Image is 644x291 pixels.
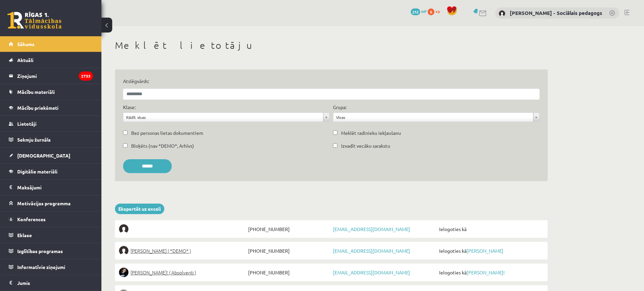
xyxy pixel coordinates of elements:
i: 2733 [79,71,93,81]
a: Visas [333,113,539,122]
h1: Meklēt lietotāju [115,40,548,51]
a: [PERSON_NAME]! [467,269,505,275]
a: Jumis [9,275,93,291]
a: [PERSON_NAME] [467,248,503,254]
a: Sekmju žurnāls [9,132,93,147]
label: Atslēgvārds: [123,78,540,85]
label: Klase: [123,104,136,111]
a: [PERSON_NAME]! ( Absolventi ) [119,268,246,277]
a: Rādīt visas [123,113,329,122]
span: Visas [336,113,530,122]
span: Ielogoties kā [437,246,544,255]
a: [EMAIL_ADDRESS][DOMAIN_NAME] [333,269,410,275]
a: Ziņojumi2733 [9,68,93,84]
a: Informatīvie ziņojumi [9,259,93,275]
span: Sekmju žurnāls [17,137,51,143]
a: Maksājumi [9,180,93,195]
a: Eklase [9,227,93,243]
a: [EMAIL_ADDRESS][DOMAIN_NAME] [333,248,410,254]
span: Digitālie materiāli [17,168,57,174]
span: xp [435,8,440,14]
a: [EMAIL_ADDRESS][DOMAIN_NAME] [333,226,410,232]
span: mP [421,8,427,14]
span: Mācību priekšmeti [17,105,58,111]
span: [PHONE_NUMBER] [246,268,331,277]
img: Sofija Anrio-Karlauska! [119,268,128,277]
span: 212 [411,8,420,15]
img: Elīna Elizabete Ancveriņa [119,246,128,255]
span: [DEMOGRAPHIC_DATA] [17,152,70,159]
legend: Ziņojumi [17,68,93,84]
span: 0 [428,8,434,15]
a: 0 xp [428,8,443,14]
a: Aktuāli [9,52,93,68]
span: [PERSON_NAME] ( *DEMO* ) [130,246,191,255]
a: 212 mP [411,8,427,14]
span: [PHONE_NUMBER] [246,246,331,255]
label: Bloķēts (nav *DEMO*, Arhīvs) [131,142,194,149]
a: [DEMOGRAPHIC_DATA] [9,148,93,163]
a: Mācību priekšmeti [9,100,93,116]
a: Rīgas 1. Tālmācības vidusskola [7,12,62,29]
span: Sākums [17,41,34,47]
a: Digitālie materiāli [9,164,93,179]
span: Rādīt visas [126,113,320,122]
span: Informatīvie ziņojumi [17,264,65,270]
span: Ielogoties kā [437,268,544,277]
span: Motivācijas programma [17,200,71,206]
a: Sākums [9,36,93,52]
label: Grupa: [333,104,347,111]
span: [PERSON_NAME]! ( Absolventi ) [130,268,196,277]
span: Lietotāji [17,121,37,127]
img: Dagnija Gaubšteina - Sociālais pedagogs [499,10,505,17]
a: Konferences [9,211,93,227]
legend: Maksājumi [17,180,93,195]
span: [PHONE_NUMBER] [246,224,331,234]
label: Meklēt radinieku iekļaušanu [341,129,401,137]
a: Lietotāji [9,116,93,131]
span: Eklase [17,232,32,238]
span: Izglītības programas [17,248,63,254]
span: Aktuāli [17,57,33,63]
a: Izglītības programas [9,243,93,259]
label: Izvadīt vecāku sarakstu [341,142,390,149]
span: Mācību materiāli [17,89,55,95]
label: Bez personas lietas dokumentiem [131,129,203,137]
a: Mācību materiāli [9,84,93,100]
a: Eksportēt uz exceli [115,204,164,214]
a: [PERSON_NAME] - Sociālais pedagogs [510,9,602,16]
a: [PERSON_NAME] ( *DEMO* ) [119,246,246,255]
span: Konferences [17,216,46,222]
span: Ielogoties kā [437,224,544,234]
span: Jumis [17,280,30,286]
a: Motivācijas programma [9,195,93,211]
